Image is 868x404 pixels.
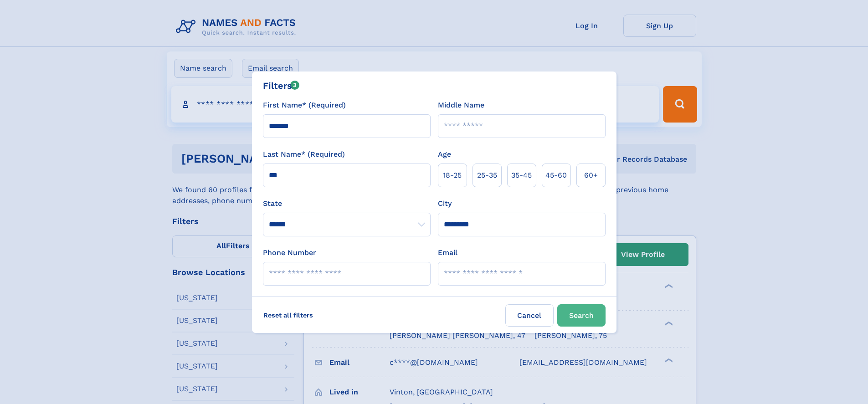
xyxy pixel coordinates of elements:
[584,170,598,181] span: 60+
[438,198,452,209] label: City
[263,100,346,111] label: First Name* (Required)
[511,170,532,181] span: 35‑45
[438,149,451,160] label: Age
[263,79,300,92] div: Filters
[263,247,316,258] label: Phone Number
[477,170,497,181] span: 25‑35
[505,304,554,327] label: Cancel
[263,149,345,160] label: Last Name* (Required)
[257,304,319,326] label: Reset all filters
[438,100,484,111] label: Middle Name
[443,170,462,181] span: 18‑25
[557,304,606,327] button: Search
[545,170,567,181] span: 45‑60
[263,198,431,209] label: State
[438,247,457,258] label: Email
